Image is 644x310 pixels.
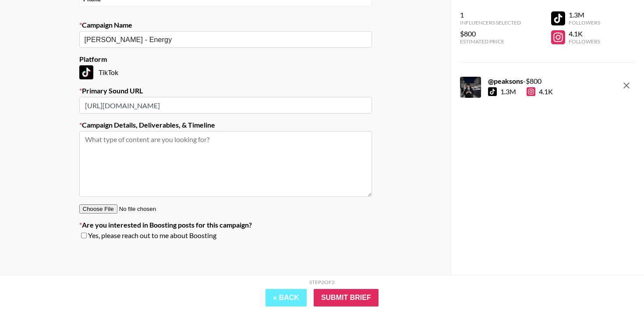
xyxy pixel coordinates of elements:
input: Submit Brief [314,289,379,306]
div: Followers [569,19,600,26]
button: remove [618,77,635,94]
label: Platform [79,55,372,64]
input: Old Town Road - Lil Nas X + Billy Ray Cyrus [85,35,355,45]
div: 4.1K [527,87,553,96]
img: TikTok [79,65,93,79]
div: Followers [569,38,600,45]
button: « Back [265,289,307,306]
label: Are you interested in Boosting posts for this campaign? [79,221,372,229]
div: 1 [460,11,521,19]
div: Influencers Selected [460,19,521,26]
div: TikTok [79,65,372,79]
label: Campaign Details, Deliverables, & Timeline [79,121,372,129]
div: $800 [460,29,521,38]
span: Yes, please reach out to me about Boosting [88,231,216,240]
div: - $ 800 [488,77,553,86]
input: https://www.tiktok.com/music/Old-Town-Road-6683330941219244813 [79,97,372,114]
label: Primary Sound URL [79,86,372,95]
div: 1.3M [500,87,516,96]
iframe: Drift Widget Chat Controller [600,266,633,299]
div: 4.1K [569,29,600,38]
strong: @ peaksons [488,77,523,85]
div: 1.3M [569,11,600,19]
div: Step 2 of 2 [309,279,335,285]
div: Estimated Price [460,38,521,45]
label: Campaign Name [79,21,372,29]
